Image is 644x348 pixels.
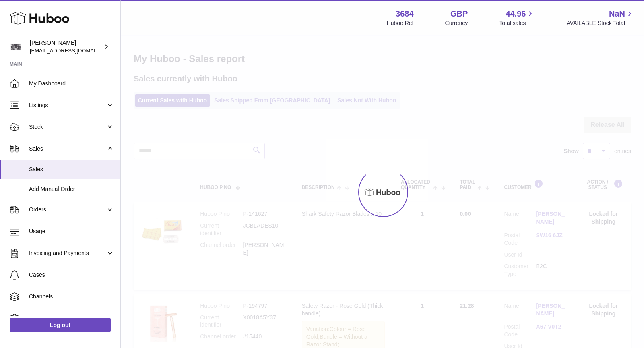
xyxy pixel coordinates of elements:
[387,19,414,27] div: Huboo Ref
[396,8,414,19] strong: 3684
[30,39,102,54] div: [PERSON_NAME]
[29,145,106,153] span: Sales
[29,166,114,173] span: Sales
[29,293,114,300] span: Channels
[29,80,114,87] span: My Dashboard
[450,8,468,19] strong: GBP
[29,315,114,322] span: Settings
[29,271,114,279] span: Cases
[445,19,468,27] div: Currency
[29,101,106,109] span: Listings
[499,8,535,27] a: 44.96 Total sales
[29,123,106,131] span: Stock
[29,206,106,213] span: Orders
[30,47,118,54] span: [EMAIL_ADDRESS][DOMAIN_NAME]
[29,185,114,193] span: Add Manual Order
[29,228,114,235] span: Usage
[499,19,535,27] span: Total sales
[506,8,526,19] span: 44.96
[566,8,634,27] a: NaN AVAILABLE Stock Total
[10,318,111,332] a: Log out
[29,249,106,257] span: Invoicing and Payments
[10,41,22,53] img: theinternationalventure@gmail.com
[566,19,634,27] span: AVAILABLE Stock Total
[609,8,625,19] span: NaN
